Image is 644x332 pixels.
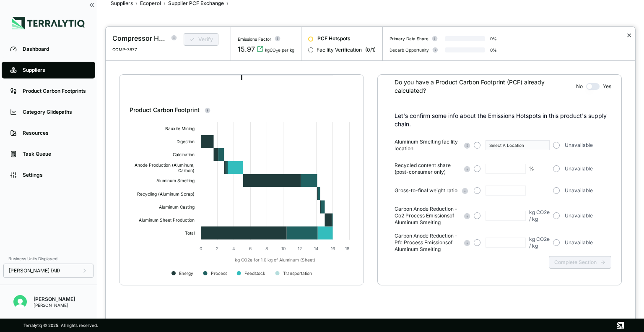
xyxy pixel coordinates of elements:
[395,112,611,128] p: Let's confirm some info about the Emissions Hotspots in this product's supply chain.
[281,246,286,251] text: 10
[112,47,173,52] div: COMP-7877
[159,204,195,210] text: Aluminum Casting
[395,233,460,253] span: Carbon Anode Reduction - Pfc Process Emissions of Aluminum Smelting
[216,246,219,251] text: 2
[565,142,593,149] span: Unavailable
[200,246,202,251] text: 0
[257,46,263,52] svg: View audit trail
[235,257,315,263] text: kg CO2e for 1.0 kg of Aluminum (Sheet)
[529,236,550,249] div: kg CO2e / kg
[238,44,255,54] div: 15.97
[490,47,497,52] div: 0 %
[603,83,611,90] span: Yes
[489,143,546,148] div: Select A Location
[490,36,497,41] div: 0 %
[232,246,235,251] text: 4
[565,165,593,172] span: Unavailable
[185,230,195,235] text: Total
[283,271,312,276] text: Transportation
[395,187,457,194] span: Gross-to-final weight ratio
[238,37,271,42] div: Emissions Factor
[395,162,460,175] span: Recycled content share (post-consumer only)
[266,246,268,251] text: 8
[395,206,460,226] span: Carbon Anode Reduction - Co2 Process Emissions of Aluminum Smelting
[565,239,593,246] span: Unavailable
[345,246,349,251] text: 18
[576,83,583,90] span: No
[112,33,166,43] div: Compressor Housing
[395,78,573,95] div: Do you have a Product Carbon Footprint (PCF) already calculated?
[298,246,302,251] text: 12
[173,152,195,157] text: Calcination
[156,178,195,183] text: Aluminum Smelting
[179,271,193,276] text: Energy
[314,246,319,251] text: 14
[317,47,362,53] span: Facility Verification
[565,187,593,194] span: Unavailable
[395,139,460,152] span: Aluminum Smelting facility location
[265,47,294,52] div: kgCO e per kg
[529,209,550,222] div: kg CO2e / kg
[135,162,195,173] text: Anode Production (Aluminum, Carbon)
[331,246,335,251] text: 16
[317,35,351,42] span: PCF Hotspots
[244,271,265,276] text: Feedstock
[626,30,632,40] button: Close
[276,50,278,53] sub: 2
[249,246,252,251] text: 6
[486,140,550,150] button: Select A Location
[390,47,429,52] div: Decarb Opportunity
[529,165,534,172] div: %
[390,36,428,41] div: Primary Data Share
[565,212,593,219] span: Unavailable
[130,106,353,114] div: Product Carbon Footprint
[365,47,376,53] span: ( 0 / 1 )
[139,217,195,222] text: Aluminum Sheet Production
[137,191,195,197] text: Recycling (Aluminum Scrap)
[211,271,227,276] text: Process
[165,126,195,131] text: Bauxite Mining
[177,139,195,144] text: Digestion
